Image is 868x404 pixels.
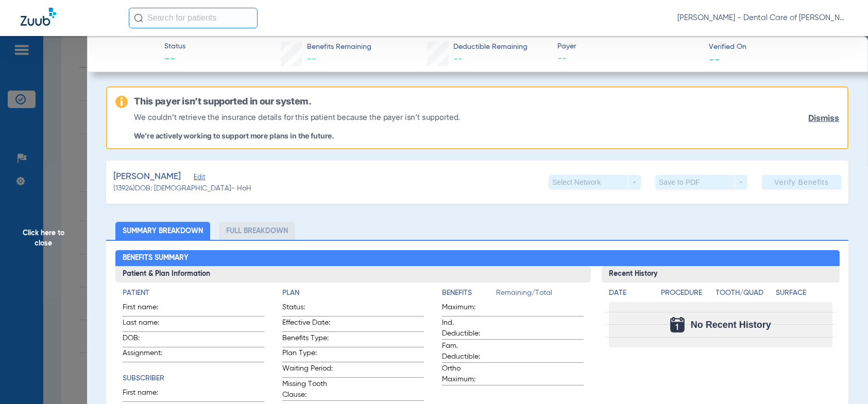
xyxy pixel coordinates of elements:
[194,173,203,183] span: Edit
[123,388,173,401] span: First name:
[129,8,258,28] input: Search for patients
[123,318,173,331] span: Last name:
[282,379,333,400] span: Missing Tooth Clause:
[282,363,333,377] span: Waiting Period:
[709,54,720,64] span: --
[677,13,847,23] span: [PERSON_NAME] - Dental Care of [PERSON_NAME]
[134,13,143,23] img: Search Icon
[602,266,840,283] h3: Recent History
[453,42,527,52] span: Deductible Remaining
[21,8,56,26] img: Zuub Logo
[442,288,496,298] h4: Benefits
[709,42,851,52] span: Verified On
[670,317,685,332] img: Calendar
[115,96,128,108] img: warning-icon
[282,288,424,298] h4: Plan
[115,222,210,240] li: Summary Breakdown
[123,348,173,362] span: Assignment:
[134,131,460,140] p: We’re actively working to support more plans in the future.
[661,288,712,298] h4: Procedure
[307,42,371,52] span: Benefits Remaining
[123,288,264,298] h4: Patient
[115,250,840,267] h2: Benefits Summary
[442,341,492,362] span: Fam. Deductible:
[609,288,652,298] h4: Date
[164,41,185,52] span: Status
[661,288,712,302] app-breakdown-title: Procedure
[219,222,295,240] li: Full Breakdown
[557,52,700,65] span: --
[442,288,496,302] app-breakdown-title: Benefits
[442,318,492,339] span: Ind. Deductible:
[808,113,839,123] a: Dismiss
[776,288,832,302] app-breakdown-title: Surface
[716,288,773,302] app-breakdown-title: Tooth/Quad
[134,111,460,123] p: We couldn’t retrieve the insurance details for this patient because the payer isn’t supported.
[609,288,652,302] app-breakdown-title: Date
[123,373,264,384] h4: Subscriber
[557,41,700,52] span: Payer
[282,348,333,362] span: Plan Type:
[123,333,173,347] span: DOB:
[442,302,492,316] span: Maximum:
[307,55,316,64] span: --
[453,55,463,64] span: --
[113,170,181,183] span: [PERSON_NAME]
[496,288,584,302] span: Remaining/Total
[164,52,185,67] span: --
[134,96,311,107] h6: This payer isn’t supported in our system.
[123,302,173,316] span: First name:
[282,318,333,331] span: Effective Date:
[282,333,333,347] span: Benefits Type:
[691,320,771,330] span: No Recent History
[442,363,492,385] span: Ortho Maximum:
[113,183,251,194] span: (13924) DOB: [DEMOGRAPHIC_DATA] - HoH
[776,288,832,298] h4: Surface
[282,302,333,316] span: Status:
[716,288,773,298] h4: Tooth/Quad
[115,266,591,283] h3: Patient & Plan Information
